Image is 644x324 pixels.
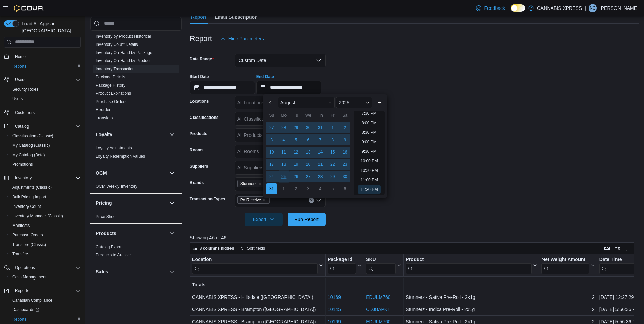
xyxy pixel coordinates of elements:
[303,122,314,133] div: day-30
[96,131,167,138] button: Loyalty
[12,122,32,130] button: Catalog
[96,83,125,88] span: Package History
[12,96,23,102] span: Users
[359,138,380,146] li: 9:00 PM
[7,230,84,240] button: Purchase Orders
[339,171,350,182] div: day-30
[366,307,390,312] a: CDJ8APKT
[96,75,125,79] a: Package Details
[10,250,32,258] a: Transfers
[96,74,125,80] span: Package Details
[96,146,132,150] a: Loyalty Adjustments
[10,231,46,239] a: Purchase Orders
[10,141,53,149] a: My Catalog (Classic)
[358,185,381,194] li: 11:30 PM
[96,214,117,219] a: Price Sheet
[358,176,381,184] li: 11:00 PM
[96,169,107,176] h3: OCM
[237,180,265,187] span: Stunnerz
[238,244,268,252] button: Sort fields
[168,229,176,237] button: Products
[215,10,258,24] span: Email Subscription
[12,122,81,130] span: Catalog
[359,109,380,118] li: 7:30 PM
[96,67,137,71] a: Inventory Transactions
[200,246,234,251] span: 3 columns hidden
[190,115,219,120] label: Classifications
[96,253,131,257] a: Products to Archive
[328,294,341,300] a: 10169
[96,244,123,250] span: Catalog Export
[90,182,182,193] div: OCM
[603,244,611,252] button: Keyboard shortcuts
[359,119,380,127] li: 8:00 PM
[96,42,138,47] a: Inventory Count Details
[10,250,81,258] span: Transfers
[15,110,35,115] span: Customers
[190,180,204,185] label: Brands
[625,244,633,252] button: Enter fullscreen
[7,183,84,192] button: Adjustments (Classic)
[245,213,283,226] button: Export
[303,183,314,194] div: day-3
[7,141,84,150] button: My Catalog (Classic)
[278,97,335,108] div: Button. Open the month selector. August is currently selected.
[278,134,289,145] div: day-4
[190,81,255,94] input: Press the down key to open a popover containing a calendar.
[315,134,326,145] div: day-7
[266,159,277,170] div: day-17
[1,263,84,272] button: Operations
[10,85,81,93] span: Security Roles
[12,109,37,117] a: Customers
[10,202,44,211] a: Inventory Count
[190,244,237,252] button: 3 columns hidden
[10,306,81,314] span: Dashboards
[10,221,81,230] span: Manifests
[12,133,53,139] span: Classification (Classic)
[10,273,49,281] a: Cash Management
[249,213,279,226] span: Export
[328,307,341,312] a: 10145
[12,143,50,148] span: My Catalog (Classic)
[541,256,589,274] div: Net Weight Amount
[10,315,81,323] span: Reports
[291,183,301,194] div: day-2
[10,132,56,140] a: Classification (Classic)
[7,221,84,230] button: Manifests
[10,315,29,323] a: Reports
[303,147,314,158] div: day-13
[96,99,127,104] a: Purchase Orders
[12,174,34,182] button: Inventory
[96,91,131,96] a: Product Expirations
[12,213,63,219] span: Inventory Manager (Classic)
[339,147,350,158] div: day-16
[315,159,326,170] div: day-21
[406,256,532,263] div: Product
[15,54,26,59] span: Home
[190,56,214,62] label: Date Range
[7,314,84,324] button: Reports
[168,268,176,276] button: Sales
[15,175,32,181] span: Inventory
[96,50,152,55] a: Inventory On Hand by Package
[266,134,277,145] div: day-3
[1,52,84,61] button: Home
[10,221,32,230] a: Manifests
[96,99,127,104] span: Purchase Orders
[7,131,84,141] button: Classification (Classic)
[291,171,301,182] div: day-26
[7,305,84,314] a: Dashboards
[90,24,182,125] div: Inventory
[256,74,274,79] label: End Date
[541,256,589,263] div: Net Weight Amount
[12,298,52,303] span: Canadian Compliance
[14,5,44,12] img: Cova
[12,185,52,190] span: Adjustments (Classic)
[96,107,110,112] a: Reorder
[10,240,81,249] span: Transfers (Classic)
[12,307,39,312] span: Dashboards
[12,152,45,158] span: My Catalog (Beta)
[12,287,32,295] button: Reports
[7,94,84,104] button: Users
[192,256,323,274] button: Location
